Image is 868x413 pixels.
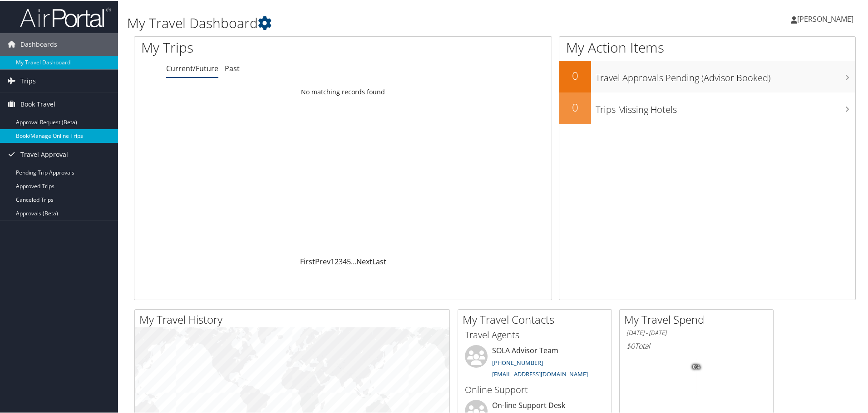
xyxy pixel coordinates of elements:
[20,92,55,115] span: Book Travel
[559,37,855,56] h1: My Action Items
[351,256,356,266] span: …
[339,256,343,266] a: 3
[134,83,552,99] td: No matching records found
[335,256,339,266] a: 2
[596,66,855,83] h3: Travel Approvals Pending (Advisor Booked)
[166,63,218,73] a: Current/Future
[20,6,111,27] img: airportal-logo.png
[559,60,855,92] a: 0Travel Approvals Pending (Advisor Booked)
[626,340,766,350] h6: Total
[347,256,351,266] a: 5
[791,5,863,32] a: [PERSON_NAME]
[596,98,855,115] h3: Trips Missing Hotels
[300,256,315,266] a: First
[225,63,240,73] a: Past
[463,311,612,326] h2: My Travel Contacts
[626,340,635,350] span: $0
[141,37,371,56] h1: My Trips
[559,92,855,123] a: 0Trips Missing Hotels
[20,142,68,165] span: Travel Approval
[624,311,773,326] h2: My Travel Spend
[315,256,330,266] a: Prev
[693,364,700,369] tspan: 0%
[465,328,605,340] h3: Travel Agents
[797,13,853,23] span: [PERSON_NAME]
[492,358,543,366] a: [PHONE_NUMBER]
[460,344,609,381] li: SOLA Advisor Team
[559,67,591,83] h2: 0
[465,383,605,395] h3: Online Support
[127,13,617,32] h1: My Travel Dashboard
[330,256,335,266] a: 1
[20,69,36,92] span: Trips
[356,256,372,266] a: Next
[343,256,347,266] a: 4
[139,311,449,326] h2: My Travel History
[626,328,766,336] h6: [DATE] - [DATE]
[20,32,57,55] span: Dashboards
[559,99,591,114] h2: 0
[492,369,588,377] a: [EMAIL_ADDRESS][DOMAIN_NAME]
[372,256,386,266] a: Last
